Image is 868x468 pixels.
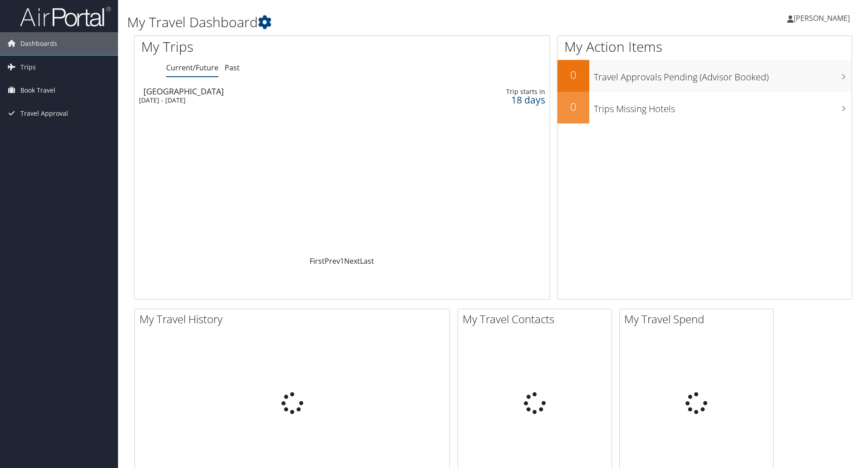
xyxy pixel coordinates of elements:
a: Past [225,63,240,73]
h3: Trips Missing Hotels [594,98,852,115]
a: 0Trips Missing Hotels [557,92,852,123]
div: [DATE] - [DATE] [139,96,400,104]
a: 1 [340,256,344,266]
h1: My Action Items [557,37,852,56]
h1: My Travel Dashboard [127,13,615,32]
h3: Travel Approvals Pending (Advisor Booked) [594,66,852,84]
h2: My Travel Spend [624,311,773,327]
div: [GEOGRAPHIC_DATA] [143,87,405,95]
h2: 0 [557,99,589,114]
div: 18 days [454,96,545,104]
a: Current/Future [166,63,218,73]
img: airportal-logo.png [20,6,111,27]
a: Prev [325,256,340,266]
span: Trips [20,56,36,79]
h2: My Travel Contacts [463,311,612,327]
a: First [310,256,325,266]
a: Last [360,256,374,266]
span: Dashboards [20,32,57,55]
a: 0Travel Approvals Pending (Advisor Booked) [557,60,852,92]
h1: My Trips [141,37,370,56]
span: [PERSON_NAME] [794,13,850,23]
span: Book Travel [20,79,55,102]
div: Trip starts in [454,88,545,96]
span: Travel Approval [20,102,68,125]
a: [PERSON_NAME] [787,5,859,32]
h2: 0 [557,67,589,83]
a: Next [344,256,360,266]
h2: My Travel History [139,311,449,327]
